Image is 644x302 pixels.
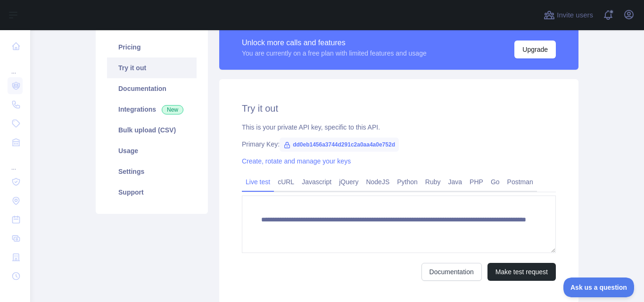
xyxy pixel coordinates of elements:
[242,49,427,58] div: You are currently on a free plan with limited features and usage
[280,138,399,152] span: dd0eb1456a3744d291c2a0aa4a0e752d
[107,37,197,57] a: Pricing
[563,278,635,297] iframe: Toggle Customer Support
[107,182,197,203] a: Support
[242,122,556,132] div: This is your private API key, specific to this API.
[162,105,183,114] span: New
[487,174,504,189] a: Go
[107,120,197,140] a: Bulk upload (CSV)
[8,153,23,171] div: ...
[362,174,393,189] a: NodeJS
[107,78,197,99] a: Documentation
[242,157,351,165] a: Create, rotate and manage your keys
[274,174,298,189] a: cURL
[504,174,537,189] a: Postman
[242,139,556,149] div: Primary Key:
[487,263,556,281] button: Make test request
[393,174,421,189] a: Python
[242,174,274,189] a: Live test
[421,174,445,189] a: Ruby
[107,161,197,182] a: Settings
[107,140,197,161] a: Usage
[557,10,593,21] span: Invite users
[107,99,197,120] a: Integrations New
[421,263,482,281] a: Documentation
[298,174,335,189] a: Javascript
[8,57,23,75] div: ...
[335,174,362,189] a: jQuery
[466,174,487,189] a: PHP
[242,102,556,115] h2: Try it out
[445,174,466,189] a: Java
[542,8,595,23] button: Invite users
[242,37,427,49] div: Unlock more calls and features
[514,41,556,58] button: Upgrade
[107,57,197,78] a: Try it out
